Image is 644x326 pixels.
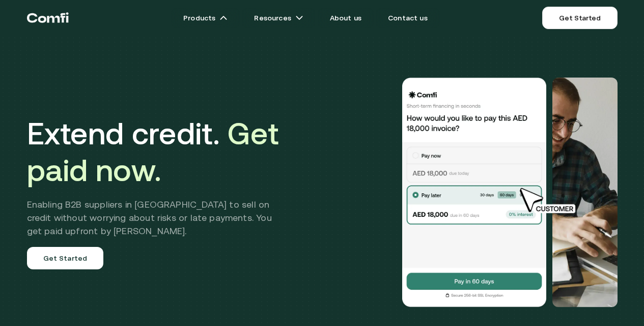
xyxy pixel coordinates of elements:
a: Productsarrow icons [171,8,240,28]
a: Contact us [376,8,440,28]
a: Get Started [542,7,617,29]
a: About us [318,8,374,28]
img: arrow icons [219,14,228,22]
a: Resourcesarrow icons [242,8,315,28]
img: arrow icons [295,14,303,22]
a: Return to the top of the Comfi home page [27,3,69,33]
